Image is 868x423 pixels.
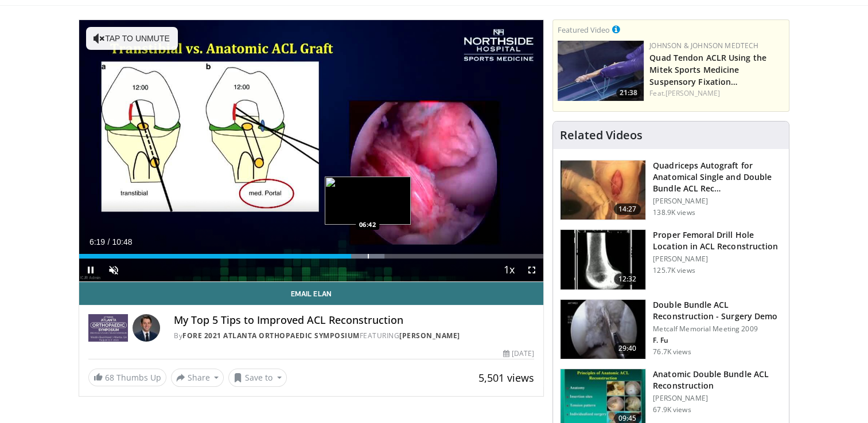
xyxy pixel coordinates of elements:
h4: Related Videos [560,128,643,142]
div: Feat. [649,88,784,99]
a: Johnson & Johnson MedTech [649,41,758,50]
button: Playback Rate [497,258,520,281]
a: FORE 2021 Atlanta Orthopaedic Symposium [182,331,360,340]
span: 21:38 [616,88,641,98]
span: 68 [105,372,114,383]
a: 68 Thumbs Up [88,369,166,386]
video-js: Video Player [79,20,544,282]
span: 6:19 [89,237,105,246]
span: 10:48 [112,237,132,246]
a: Email Elan [79,282,544,305]
span: 5,501 views [478,371,534,385]
span: / [108,237,110,246]
h3: Proper Femoral Drill Hole Location in ACL Reconstruction [653,229,782,252]
p: 67.9K views [653,405,691,414]
h3: Anatomic Double Bundle ACL Reconstruction [653,369,782,391]
h3: Quadriceps Autograft for Anatomical Single and Double Bundle ACL Rec… [653,160,782,194]
small: Featured Video [558,25,610,35]
p: F. Fu [653,336,782,345]
a: 21:38 [558,41,644,101]
h4: My Top 5 Tips to Improved ACL Reconstruction [174,314,534,327]
p: 76.7K views [653,347,691,357]
button: Pause [79,258,102,281]
a: 12:32 Proper Femoral Drill Hole Location in ACL Reconstruction [PERSON_NAME] 125.7K views [560,229,782,290]
p: 125.7K views [653,266,695,275]
img: 281064_0003_1.png.150x105_q85_crop-smart_upscale.jpg [560,160,645,220]
button: Fullscreen [520,258,543,281]
a: 14:27 Quadriceps Autograft for Anatomical Single and Double Bundle ACL Rec… [PERSON_NAME] 138.9K ... [560,160,782,221]
button: Unmute [102,258,125,281]
img: b78fd9da-dc16-4fd1-a89d-538d899827f1.150x105_q85_crop-smart_upscale.jpg [558,41,644,101]
p: 138.9K views [653,208,695,217]
span: 14:27 [614,203,641,215]
img: FORE 2021 Atlanta Orthopaedic Symposium [88,314,129,342]
a: [PERSON_NAME] [665,88,720,98]
button: Share [171,369,224,387]
span: 29:40 [614,343,641,354]
div: By FEATURING [174,331,534,341]
span: 12:32 [614,273,641,285]
img: ffu_3.png.150x105_q85_crop-smart_upscale.jpg [560,300,645,359]
button: Tap to unmute [86,27,178,50]
a: 29:40 Double Bundle ACL Reconstruction - Surgery Demo Metcalf Memorial Meeting 2009 F. Fu 76.7K v... [560,299,782,360]
img: Avatar [133,314,160,342]
h3: Double Bundle ACL Reconstruction - Surgery Demo [653,299,782,322]
button: Save to [228,369,287,387]
img: image.jpeg [325,177,411,225]
p: [PERSON_NAME] [653,254,782,264]
p: [PERSON_NAME] [653,394,782,403]
div: [DATE] [503,348,534,359]
img: Title_01_100001165_3.jpg.150x105_q85_crop-smart_upscale.jpg [560,230,645,289]
a: Quad Tendon ACLR Using the Mitek Sports Medicine Suspensory Fixation… [649,52,766,87]
p: Metcalf Memorial Meeting 2009 [653,324,782,334]
div: Progress Bar [79,254,544,258]
a: [PERSON_NAME] [399,331,460,340]
p: [PERSON_NAME] [653,197,782,206]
